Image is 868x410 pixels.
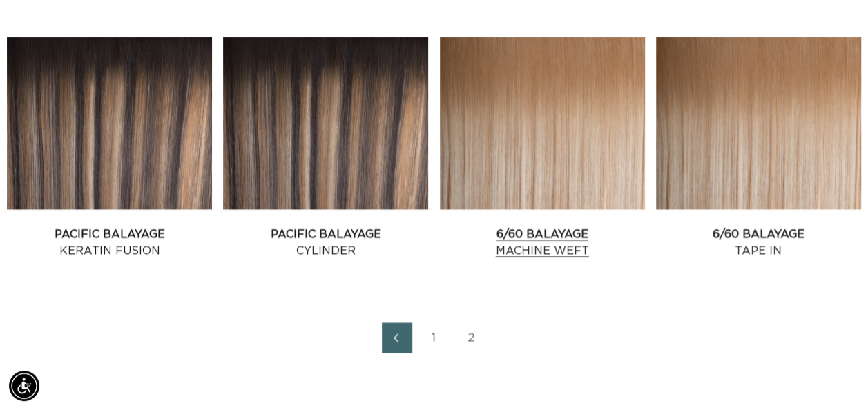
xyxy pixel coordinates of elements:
a: Page 2 [456,322,487,353]
div: Accessibility Menu [9,371,39,401]
a: Pacific Balayage Keratin Fusion [7,226,212,259]
iframe: Chat Widget [799,344,868,410]
a: Page 1 [419,322,450,353]
a: Pacific Balayage Cylinder [223,226,428,259]
a: 6/60 Balayage Tape In [656,226,861,259]
a: 6/60 Balayage Machine Weft [440,226,645,259]
nav: Pagination [7,322,861,353]
a: Previous page [382,322,412,353]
